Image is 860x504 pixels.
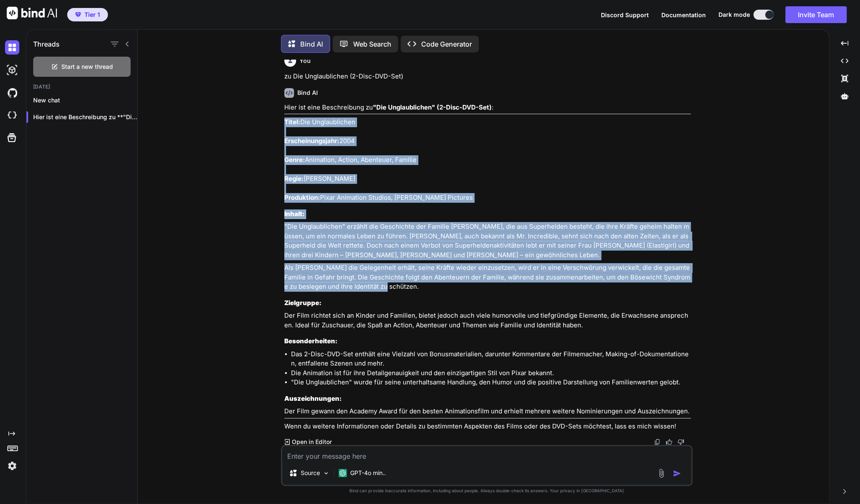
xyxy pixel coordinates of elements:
[61,63,113,71] span: Start a new thread
[284,118,691,203] p: Die Unglaublichen 2004 Animation, Action, Abenteuer, Familie [PERSON_NAME] Pixar Animation Studio...
[677,439,684,445] img: dislike
[284,311,691,330] p: Der Film richtet sich an Kinder und Familien, bietet jedoch auch viele humorvolle und tiefgründig...
[661,10,706,19] button: Documentation
[284,156,305,164] strong: Genre:
[291,350,691,368] li: Das 2-Disc-DVD-Set enthält eine Vielzahl von Bonusmaterialien, darunter Kommentare der Filmemache...
[26,84,137,90] h2: [DATE]
[291,378,691,387] li: "Die Unglaublichen" wurde für seine unterhaltsame Handlung, den Humor und die positive Darstellun...
[421,39,472,49] p: Code Generator
[284,137,339,145] strong: Erscheinungsjahr:
[601,10,649,19] button: Discord Support
[300,39,323,49] p: Bind AI
[33,113,137,121] p: Hier ist eine Beschreibung zu **"Die Ung...
[322,470,330,477] img: Pick Models
[281,488,692,494] p: Bind can provide inaccurate information, including about people. Always double-check its answers....
[7,7,57,19] img: Bind AI
[661,11,706,18] span: Documentation
[5,63,19,77] img: darkAi-studio
[33,39,60,49] h1: Threads
[84,10,100,19] span: Tier 1
[673,469,681,478] img: icon
[284,193,320,201] strong: Produktion:
[284,118,300,126] strong: Titel:
[338,469,347,477] img: GPT-4o mini
[75,12,81,17] img: premium
[353,39,391,49] p: Web Search
[718,10,750,19] span: Dark mode
[291,438,331,446] p: Open in Editor
[284,210,305,218] strong: Inhalt:
[33,96,137,104] p: New chat
[284,337,338,345] strong: Besonderheiten:
[67,8,108,21] button: premiumTier 1
[5,40,19,55] img: darkChat
[5,459,19,473] img: settings
[284,103,691,112] p: Hier ist eine Beschreibung zu :
[284,407,691,416] p: Der Film gewann den Academy Award für den besten Animationsfilm und erhielt mehrere weitere Nomin...
[297,89,318,97] h6: Bind AI
[5,86,19,100] img: githubDark
[291,368,691,378] li: Die Animation ist für ihre Detailgenauigkeit und den einzigartigen Stil von Pixar bekannt.
[284,422,691,431] p: Wenn du weitere Informationen oder Details zu bestimmten Aspekten des Films oder des DVD-Sets möc...
[656,468,666,478] img: attachment
[284,299,322,307] strong: Zielgruppe:
[601,11,649,18] span: Discord Support
[284,394,342,402] strong: Auszeichnungen:
[5,108,19,123] img: cloudideIcon
[284,72,691,81] p: zu Die Unglaublichen (2-Disc-DVD-Set)
[785,6,847,23] button: Invite Team
[373,103,492,111] strong: "Die Unglaublichen" (2-Disc-DVD-Set)
[284,263,691,292] p: Als [PERSON_NAME] die Gelegenheit erhält, seine Kräfte wieder einzusetzen, wird er in eine Versch...
[654,439,661,445] img: copy
[284,222,691,260] p: "Die Unglaublichen" erzählt die Geschichte der Familie [PERSON_NAME], die aus Superhelden besteht...
[284,175,304,183] strong: Regie:
[350,469,386,477] p: GPT-4o min..
[301,469,320,477] p: Source
[299,57,311,65] h6: You
[666,439,672,445] img: like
